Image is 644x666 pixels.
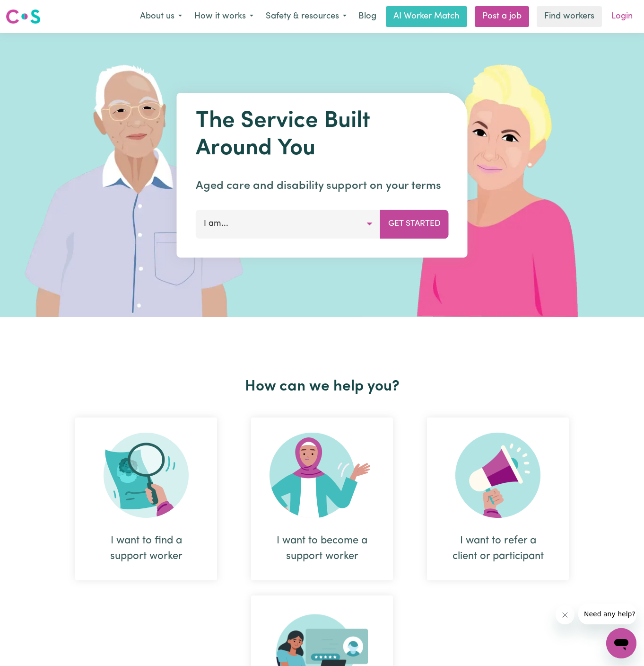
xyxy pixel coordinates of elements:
[58,378,586,396] h2: How can we help you?
[251,417,393,580] div: I want to become a support worker
[188,7,260,27] button: How it works
[104,433,189,518] img: Search
[196,178,449,195] p: Aged care and disability support on your terms
[98,533,194,564] div: I want to find a support worker
[450,533,546,564] div: I want to refer a client or participant
[75,417,217,580] div: I want to find a support worker
[6,6,41,27] a: Careseekers logo
[274,533,370,564] div: I want to become a support worker
[578,604,636,624] iframe: Message from company
[455,433,540,518] img: Refer
[380,210,449,238] button: Get Started
[556,605,574,624] iframe: Close message
[537,6,602,27] a: Find workers
[260,7,353,27] button: Safety & resources
[353,6,382,27] a: Blog
[196,210,381,238] button: I am...
[134,7,188,27] button: About us
[270,433,374,518] img: Become Worker
[386,6,467,27] a: AI Worker Match
[427,417,569,580] div: I want to refer a client or participant
[475,6,529,27] a: Post a job
[606,628,636,658] iframe: Button to launch messaging window
[196,108,449,162] h1: The Service Built Around You
[606,6,638,27] a: Login
[6,8,41,25] img: Careseekers logo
